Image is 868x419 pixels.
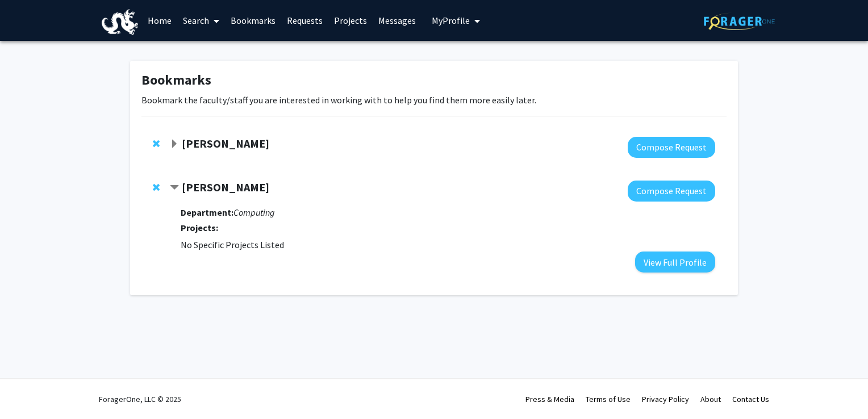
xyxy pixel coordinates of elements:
[177,1,225,40] a: Search
[700,394,721,404] a: About
[142,1,177,40] a: Home
[153,183,160,192] span: Remove Colin Gordon from bookmarks
[225,1,281,40] a: Bookmarks
[233,207,275,218] i: Computing
[732,394,769,404] a: Contact Us
[9,368,48,410] iframe: Chat
[635,252,715,273] button: View Full Profile
[281,1,328,40] a: Requests
[628,137,715,158] button: Compose Request to Kapil Dandekar
[642,394,689,404] a: Privacy Policy
[373,1,422,40] a: Messages
[170,140,179,149] span: Expand Kapil Dandekar Bookmark
[170,183,179,192] span: Contract Colin Gordon Bookmark
[99,379,181,419] div: ForagerOne, LLC © 2025
[432,15,470,26] span: My Profile
[586,394,631,404] a: Terms of Use
[525,394,574,404] a: Press & Media
[628,181,715,202] button: Compose Request to Colin Gordon
[153,139,160,148] span: Remove Kapil Dandekar from bookmarks
[182,180,269,194] strong: [PERSON_NAME]
[141,93,727,107] p: Bookmark the faculty/staff you are interested in working with to help you find them more easily l...
[182,136,269,150] strong: [PERSON_NAME]
[181,207,233,218] strong: Department:
[181,239,284,250] span: No Specific Projects Listed
[328,1,373,40] a: Projects
[141,72,727,89] h1: Bookmarks
[102,9,138,35] img: Drexel University Logo
[704,12,775,30] img: ForagerOne Logo
[181,222,218,233] strong: Projects:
